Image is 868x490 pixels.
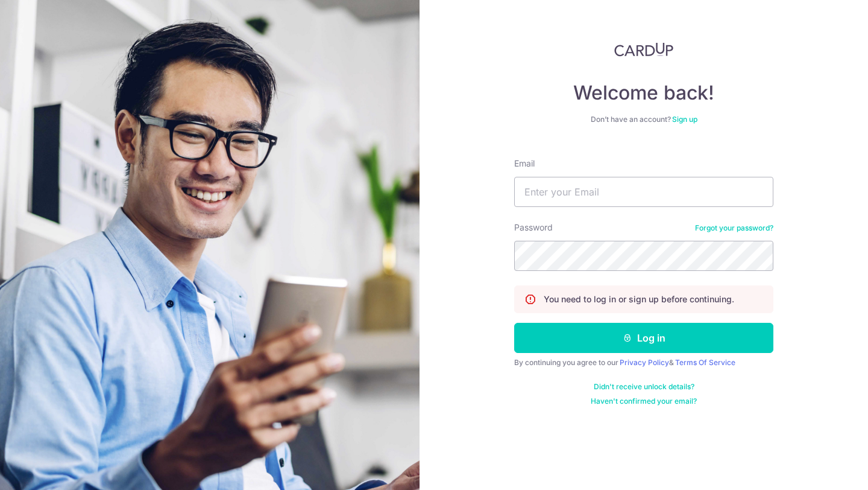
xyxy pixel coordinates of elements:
[514,115,773,124] div: Don’t have an account?
[514,358,773,367] div: By continuing you agree to our &
[514,323,773,353] button: Log in
[544,293,734,305] p: You need to log in or sign up before continuing.
[514,157,535,170] label: Email
[514,221,553,234] label: Password
[514,81,773,105] h4: Welcome back!
[672,115,697,124] a: Sign up
[591,396,697,406] a: Haven't confirmed your email?
[614,42,673,57] img: CardUp Logo
[620,358,669,367] a: Privacy Policy
[675,358,735,367] a: Terms Of Service
[594,382,694,392] a: Didn't receive unlock details?
[514,177,773,207] input: Enter your Email
[695,223,773,233] a: Forgot your password?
